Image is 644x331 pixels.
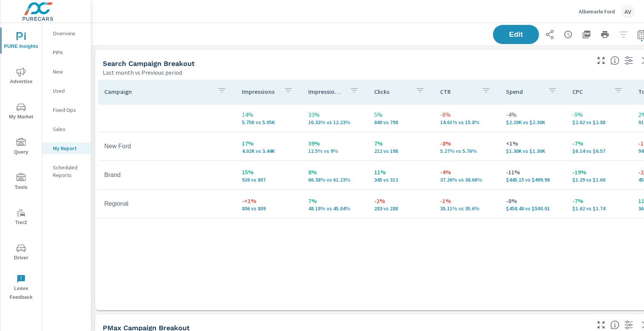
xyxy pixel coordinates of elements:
[3,208,39,227] span: Tier2
[308,148,362,154] p: 12.5% vs 9%
[440,167,494,177] p: -4%
[53,106,85,114] p: Fixed Ops
[440,88,475,95] p: CTR
[621,5,635,18] div: AV
[493,25,539,44] button: Edit
[242,110,296,119] p: 14%
[374,139,428,148] p: 7%
[42,66,91,77] div: New
[440,177,494,183] p: 37.26% vs 38.66%
[506,196,560,205] p: -8%
[308,88,343,95] p: Impression Share
[242,139,296,148] p: 17%
[374,148,428,154] p: 212 vs 198
[308,177,362,183] p: 66.38% vs 61.23%
[242,177,296,183] p: 926 vs 807
[308,139,362,148] p: 39%
[308,196,362,205] p: 7%
[3,32,39,51] span: PURE Insights
[3,274,39,302] span: Leave Feedback
[42,162,91,181] div: Scheduled Reports
[42,143,91,154] div: My Report
[542,27,557,42] button: Share Report
[374,177,428,183] p: 345 vs 312
[53,164,85,179] p: Scheduled Reports
[3,244,39,262] span: Driver
[242,148,296,154] p: 4,019 vs 3,436
[53,125,85,133] p: Sales
[3,138,39,157] span: Query
[42,47,91,58] div: PIPA
[374,88,409,95] p: Clicks
[308,205,362,211] p: 48.18% vs 45.04%
[572,167,626,177] p: -19%
[440,196,494,205] p: -1%
[242,205,296,211] p: 806 vs 809
[440,205,494,211] p: 35.11% vs 35.6%
[610,56,619,65] span: This is a summary of Search performance results by campaign. Each column can be sorted.
[374,196,428,205] p: -2%
[98,194,236,213] td: Regional
[374,167,428,177] p: 11%
[572,139,626,148] p: -7%
[440,139,494,148] p: -8%
[579,27,594,42] button: "Export Report to PDF"
[3,173,39,192] span: Tools
[53,29,85,37] p: Overview
[572,88,608,95] p: CPC
[610,320,619,329] span: This is a summary of PMAX performance results by campaign. Each column can be sorted.
[0,23,42,305] div: nav menu
[440,148,494,154] p: 5.27% vs 5.76%
[42,28,91,39] div: Overview
[53,144,85,152] p: My Report
[579,8,615,15] p: Albemarle Ford
[53,49,85,56] p: PIPA
[53,68,85,75] p: New
[572,119,626,125] p: $2.62 vs $2.88
[595,54,607,67] button: Make Fullscreen
[440,110,494,119] p: -8%
[308,167,362,177] p: 8%
[42,104,91,116] div: Fixed Ops
[3,103,39,121] span: My Market
[98,165,236,185] td: Brand
[440,119,494,125] p: 14.61% vs 15.8%
[374,110,428,119] p: 5%
[572,196,626,205] p: -7%
[572,148,626,154] p: $6.14 vs $6.57
[3,67,39,86] span: Advertise
[242,167,296,177] p: 15%
[374,119,428,125] p: 840 vs 798
[42,85,91,97] div: Used
[506,167,560,177] p: -11%
[506,177,560,183] p: $445.15 vs $499.98
[242,119,296,125] p: 5,751 vs 5,052
[572,177,626,183] p: $1.29 vs $1.60
[506,88,541,95] p: Spend
[572,110,626,119] p: -9%
[104,88,211,95] p: Campaign
[308,110,362,119] p: 33%
[103,68,182,77] p: Last month vs Previous period
[572,205,626,211] p: $1.62 vs $1.74
[506,139,560,148] p: <1%
[506,110,560,119] p: -4%
[597,27,613,42] button: Print Report
[98,137,236,156] td: New Ford
[308,119,362,125] p: 16.33% vs 12.23%
[506,119,560,125] p: $2,204.53 vs $2,300.94
[501,31,531,38] span: Edit
[374,205,428,211] p: 283 vs 288
[595,319,607,331] button: Make Fullscreen
[42,123,91,135] div: Sales
[103,59,195,67] h5: Search Campaign Breakout
[242,196,296,205] p: -<1%
[506,205,560,211] p: $458.40 vs $500.01
[506,148,560,154] p: $1.30K vs $1.30K
[242,88,277,95] p: Impressions
[53,87,85,95] p: Used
